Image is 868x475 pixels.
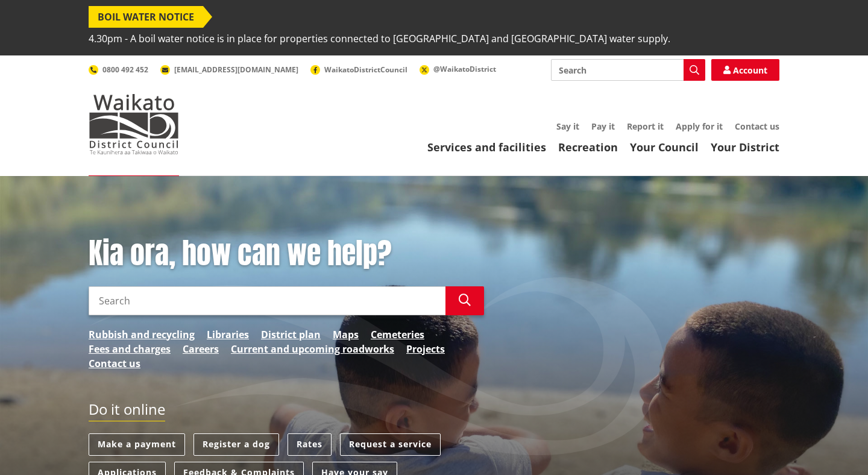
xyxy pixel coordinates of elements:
a: Recreation [558,140,618,154]
a: [EMAIL_ADDRESS][DOMAIN_NAME] [160,64,298,75]
a: Current and upcoming roadworks [231,342,394,356]
a: @WaikatoDistrict [420,64,496,74]
span: [EMAIL_ADDRESS][DOMAIN_NAME] [174,64,298,75]
h1: Kia ora, how can we help? [89,236,484,271]
a: Your District [711,140,779,154]
a: Make a payment [89,433,185,456]
a: Account [711,59,779,81]
a: Your Council [630,140,699,154]
a: Libraries [207,327,249,342]
a: Apply for it [676,121,723,132]
span: 4.30pm - A boil water notice is in place for properties connected to [GEOGRAPHIC_DATA] and [GEOGR... [89,28,670,49]
a: Rates [288,433,332,456]
a: Pay it [591,121,615,132]
input: Search input [89,286,445,315]
span: WaikatoDistrictCouncil [324,64,407,75]
a: Careers [183,342,219,356]
a: District plan [261,327,321,342]
a: WaikatoDistrictCouncil [310,64,407,75]
span: @WaikatoDistrict [433,64,496,74]
iframe: Messenger Launcher [813,424,856,468]
a: Register a dog [193,433,279,456]
a: Fees and charges [89,342,171,356]
a: Say it [556,121,579,132]
a: 0800 492 452 [89,64,148,75]
a: Rubbish and recycling [89,327,195,342]
span: BOIL WATER NOTICE [89,6,203,28]
a: Services and facilities [427,140,546,154]
a: Projects [406,342,445,356]
a: Report it [627,121,664,132]
a: Request a service [340,433,441,456]
span: 0800 492 452 [102,64,148,75]
h2: Do it online [89,401,165,422]
a: Cemeteries [371,327,424,342]
a: Contact us [89,356,140,371]
input: Search input [551,59,705,81]
a: Maps [333,327,359,342]
img: Waikato District Council - Te Kaunihera aa Takiwaa o Waikato [89,94,179,154]
a: Contact us [735,121,779,132]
